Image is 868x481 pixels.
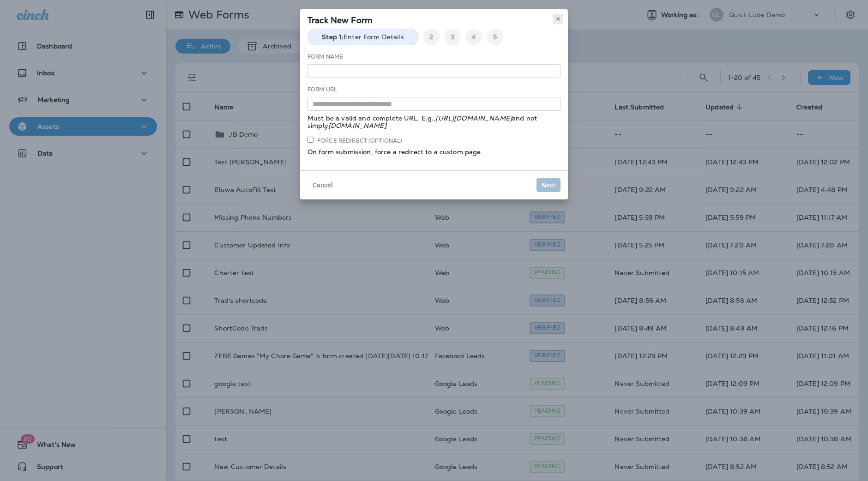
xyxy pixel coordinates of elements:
[307,178,338,192] button: Cancel
[307,86,337,93] label: Form URL
[307,53,343,60] label: Form Name
[471,33,476,41] strong: 4
[542,182,555,188] span: Next
[307,29,418,45] div: Enter Form Details
[429,33,433,41] strong: 2
[307,137,313,143] input: Force Redirect (Optional)
[536,178,561,192] button: Next
[307,148,561,156] div: On form submission, force a redirect to a custom page
[451,33,454,41] strong: 3
[493,33,497,41] strong: 5
[307,114,561,129] div: Must be a valid and complete URL. E.g., and not simply
[307,137,402,144] label: Force Redirect (Optional)
[300,9,568,29] div: Track New Form
[328,121,386,130] em: [DOMAIN_NAME]
[435,114,512,122] em: [URL][DOMAIN_NAME]
[322,33,344,41] strong: Step 1:
[313,182,333,188] span: Cancel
